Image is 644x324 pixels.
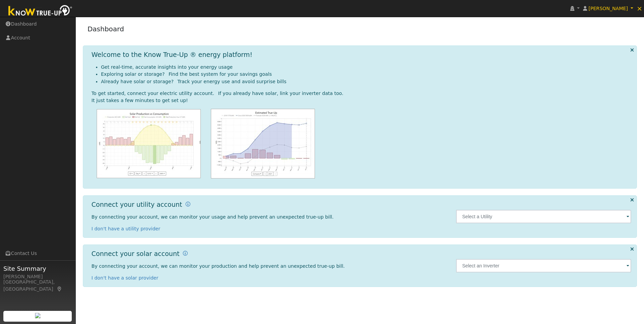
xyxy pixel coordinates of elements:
div: It just takes a few minutes to get set up! [92,97,632,104]
img: retrieve [35,313,40,318]
input: Select a Utility [456,210,631,223]
span: × [637,4,642,12]
li: Exploring solar or storage? Find the best system for your savings goals [101,71,632,78]
input: Select an Inverter [456,259,631,272]
div: [GEOGRAPHIC_DATA], [GEOGRAPHIC_DATA] [3,279,72,293]
h1: Connect your utility account [92,201,182,208]
a: I don't have a solar provider [92,275,159,281]
a: I don't have a utility provider [92,226,160,231]
span: By connecting your account, we can monitor your production and help prevent an unexpected true-up... [92,263,345,269]
span: By connecting your account, we can monitor your usage and help prevent an unexpected true-up bill. [92,214,334,220]
div: [PERSON_NAME] [3,273,72,280]
img: Know True-Up [5,4,76,19]
div: To get started, connect your electric utility account. If you already have solar, link your inver... [92,90,632,97]
li: Already have solar or storage? Track your energy use and avoid surprise bills [101,78,632,85]
h1: Welcome to the Know True-Up ® energy platform! [92,51,253,59]
a: Map [57,286,63,292]
span: [PERSON_NAME] [588,6,628,11]
a: Dashboard [88,25,124,33]
li: Get real-time, accurate insights into your energy usage [101,64,632,71]
span: Site Summary [3,264,72,273]
h1: Connect your solar account [92,250,180,258]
